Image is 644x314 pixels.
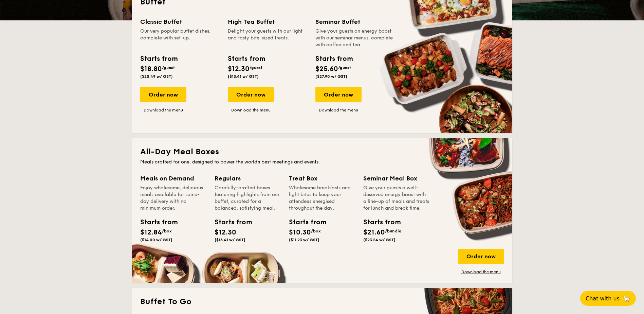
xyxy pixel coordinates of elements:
[140,107,186,113] a: Download the menu
[458,269,504,275] a: Download the menu
[140,28,220,48] div: Our very popular buffet dishes, complete with set-up.
[140,87,186,102] div: Order now
[162,65,175,70] span: /guest
[289,228,311,237] span: $10.30
[315,54,352,64] div: Starts from
[140,228,162,237] span: $12.84
[580,291,636,306] button: Chat with us🦙
[315,74,347,79] span: ($27.90 w/ GST)
[228,28,307,48] div: Delight your guests with our light and tasty bite-sized treats.
[140,17,220,27] div: Classic Buffet
[140,74,173,79] span: ($20.49 w/ GST)
[250,65,262,70] span: /guest
[363,185,429,212] div: Give your guests a well-deserved energy boost with a line-up of meals and treats for lunch and br...
[140,217,171,227] div: Starts from
[215,185,281,212] div: Carefully-crafted boxes featuring highlights from our buffet, curated for a balanced, satisfying ...
[140,159,504,165] div: Meals crafted for one, designed to power the world's best meetings and events.
[363,217,394,227] div: Starts from
[215,238,245,242] span: ($13.41 w/ GST)
[215,174,281,183] div: Regulars
[162,229,172,233] span: /box
[140,65,162,73] span: $18.80
[363,228,385,237] span: $21.60
[315,17,395,27] div: Seminar Buffet
[289,238,319,242] span: ($11.23 w/ GST)
[140,185,206,212] div: Enjoy wholesome, delicious meals available for same-day delivery with no minimum order.
[311,229,321,233] span: /box
[338,65,351,70] span: /guest
[586,295,620,302] span: Chat with us
[315,28,395,48] div: Give your guests an energy boost with our seminar menus, complete with coffee and tea.
[315,107,362,113] a: Download the menu
[140,146,504,157] h2: All-Day Meal Boxes
[228,54,265,64] div: Starts from
[363,174,429,183] div: Seminar Meal Box
[140,174,206,183] div: Meals on Demand
[385,229,401,233] span: /bundle
[289,217,319,227] div: Starts from
[140,296,504,307] h2: Buffet To Go
[215,228,236,237] span: $12.30
[228,74,259,79] span: ($13.41 w/ GST)
[315,65,338,73] span: $25.60
[228,65,250,73] span: $12.30
[215,217,245,227] div: Starts from
[140,54,177,64] div: Starts from
[458,249,504,264] div: Order now
[140,238,172,242] span: ($14.00 w/ GST)
[228,17,307,27] div: High Tea Buffet
[622,295,630,302] span: 🦙
[363,238,395,242] span: ($23.54 w/ GST)
[228,107,274,113] a: Download the menu
[228,87,274,102] div: Order now
[289,174,355,183] div: Treat Box
[289,185,355,212] div: Wholesome breakfasts and light bites to keep your attendees energised throughout the day.
[315,87,362,102] div: Order now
